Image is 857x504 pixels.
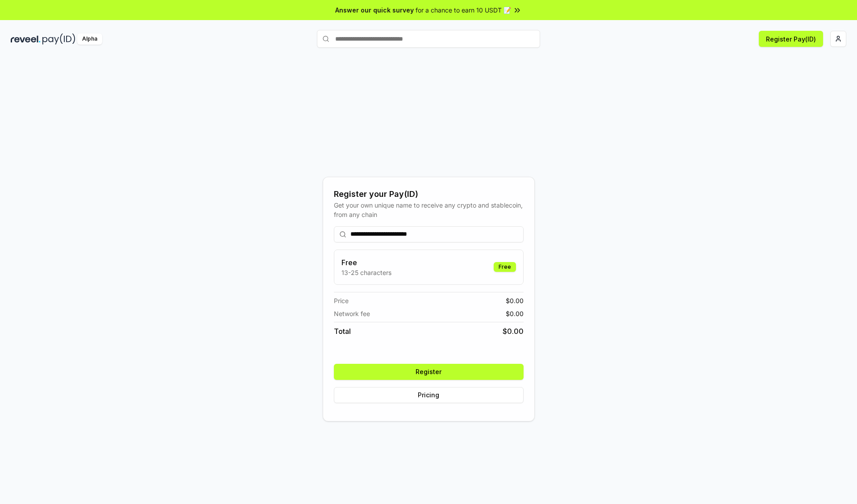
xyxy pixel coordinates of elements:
[503,326,524,337] span: $ 0.00
[506,309,524,318] span: $ 0.00
[334,326,351,337] span: Total
[334,188,524,200] div: Register your Pay(ID)
[334,200,524,219] div: Get your own unique name to receive any crypto and stablecoin, from any chain
[334,309,370,318] span: Network fee
[341,257,391,268] h3: Free
[334,364,524,380] button: Register
[506,296,524,305] span: $ 0.00
[77,33,102,45] div: Alpha
[42,33,75,45] img: pay_id
[341,268,391,277] p: 13-25 characters
[494,262,516,272] div: Free
[334,296,349,305] span: Price
[334,387,524,403] button: Pricing
[416,5,511,15] span: for a chance to earn 10 USDT 📝
[11,33,41,45] img: reveel_dark
[759,31,823,47] button: Register Pay(ID)
[335,5,414,15] span: Answer our quick survey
